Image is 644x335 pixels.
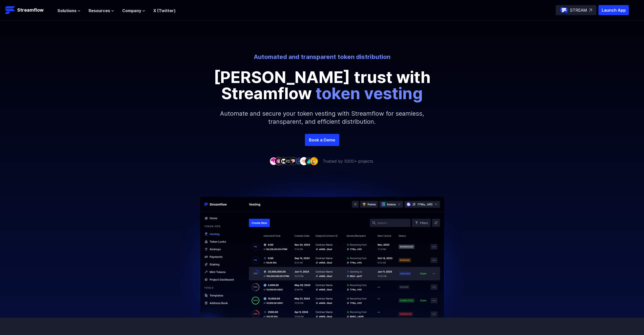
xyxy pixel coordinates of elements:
p: Trusted by 5000+ projects [323,158,373,164]
button: Solutions [57,8,80,14]
p: [PERSON_NAME] trust with Streamflow [208,69,436,101]
p: Automated and transparent token distribution [182,53,462,61]
span: token vesting [316,83,423,103]
a: STREAM [556,5,596,15]
img: company-1 [269,157,278,165]
a: Book a Demo [305,134,339,146]
p: Streamflow [17,7,44,14]
button: Company [122,8,145,14]
img: company-7 [300,157,308,165]
img: streamflow-logo-circle.png [560,6,568,14]
p: Automate and secure your token vesting with Streamflow for seamless, transparent, and efficient d... [213,101,431,134]
p: STREAM [570,7,587,13]
span: Solutions [57,8,76,14]
button: Resources [89,8,114,14]
img: company-8 [305,157,313,165]
img: company-9 [310,157,318,165]
button: Launch App [598,5,629,15]
img: top-right-arrow.svg [589,9,592,12]
span: Company [122,8,141,14]
img: Streamflow Logo [5,5,15,15]
img: company-4 [285,157,293,165]
img: company-3 [280,157,288,165]
img: company-5 [290,157,298,165]
span: Resources [89,8,110,14]
a: Streamflow [5,5,52,15]
img: Hero Image [167,164,477,318]
img: company-6 [295,157,303,165]
a: X (Twitter) [153,8,176,13]
img: company-2 [275,157,283,165]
